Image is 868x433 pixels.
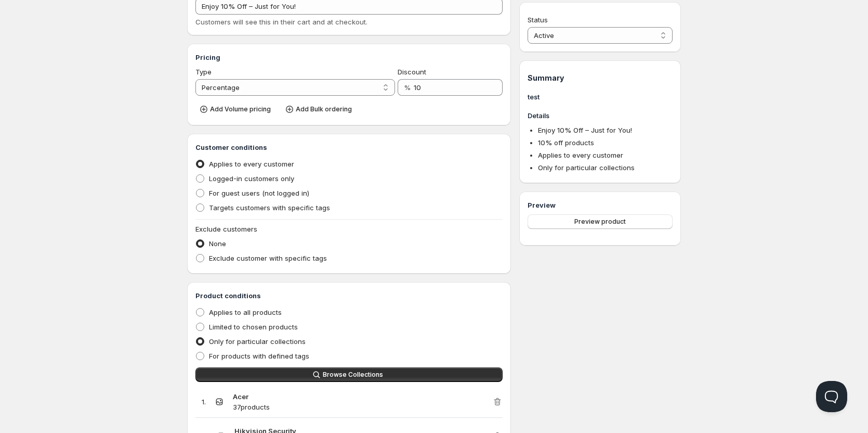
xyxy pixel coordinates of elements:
span: Only for particular collections [209,337,306,346]
button: Add Bulk ordering [281,102,358,117]
button: Add Volume pricing [195,102,277,117]
span: Preview product [574,218,626,226]
h3: Details [528,110,673,121]
span: Add Bulk ordering [296,105,352,113]
h3: test [528,92,673,102]
p: 1 . [202,397,206,407]
span: None [209,239,226,248]
iframe: Help Scout Beacon - Open [816,381,847,412]
span: Only for particular collections [538,163,635,172]
span: Limited to chosen products [209,323,298,331]
span: For guest users (not logged in) [209,189,309,197]
strong: Acer [233,392,248,401]
h1: Summary [528,73,673,83]
span: 10 % off products [538,138,594,147]
button: Browse Collections [195,367,503,382]
h3: Customer conditions [195,142,503,152]
span: Logged-in customers only [209,174,294,183]
span: Discount [398,68,426,76]
span: Add Volume pricing [210,105,271,113]
span: % [404,83,411,92]
span: Applies to every customer [209,160,294,168]
p: 37 products [233,402,492,412]
span: Status [528,16,548,24]
span: Customers will see this in their cart and at checkout. [195,18,367,26]
span: Exclude customers [195,225,257,233]
span: Browse Collections [323,371,383,379]
span: Applies to all products [209,308,282,316]
span: Type [195,68,212,76]
button: Preview product [528,214,673,229]
h3: Product conditions [195,290,503,301]
span: Exclude customer with specific tags [209,254,327,262]
span: Targets customers with specific tags [209,203,330,212]
span: For products with defined tags [209,352,309,360]
h3: Pricing [195,52,503,62]
span: Enjoy 10% Off – Just for You! [538,126,632,134]
span: Applies to every customer [538,151,623,159]
h3: Preview [528,200,673,210]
